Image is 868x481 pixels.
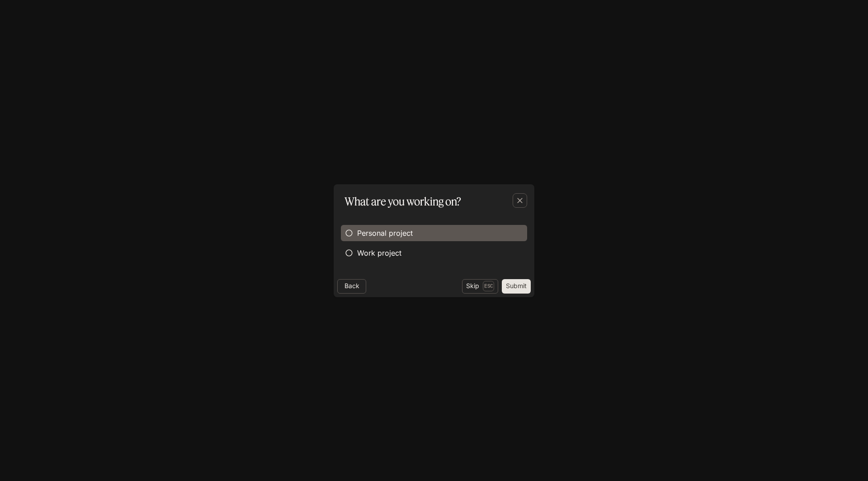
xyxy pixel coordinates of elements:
[357,248,401,258] span: Work project
[344,193,461,210] p: What are you working on?
[483,281,494,291] p: Esc
[337,279,366,294] button: Back
[462,279,498,294] button: SkipEsc
[502,279,531,294] button: Submit
[357,228,413,238] span: Personal project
